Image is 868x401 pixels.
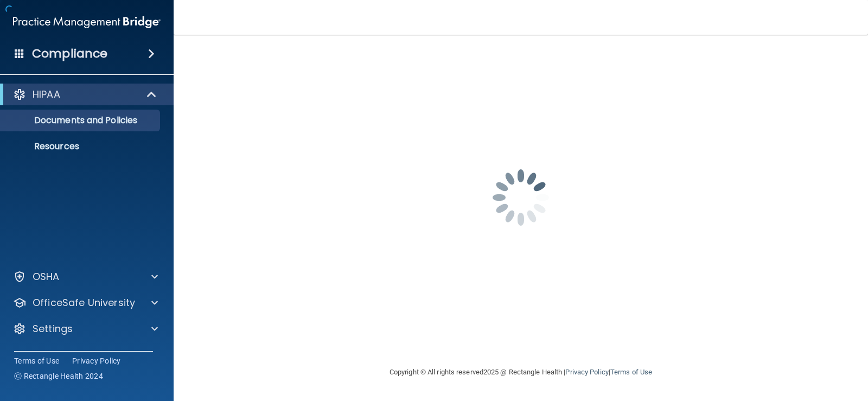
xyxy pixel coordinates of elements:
[13,88,157,101] a: HIPAA
[13,322,158,335] a: Settings
[14,355,59,366] a: Terms of Use
[33,88,60,101] p: HIPAA
[565,368,608,376] a: Privacy Policy
[610,368,652,376] a: Terms of Use
[7,141,155,152] p: Resources
[7,115,155,126] p: Documents and Policies
[13,11,161,33] img: PMB logo
[13,296,158,309] a: OfficeSafe University
[33,296,135,309] p: OfficeSafe University
[467,143,575,252] img: spinner.e123f6fc.gif
[32,46,107,61] h4: Compliance
[13,270,158,283] a: OSHA
[680,324,855,368] iframe: Drift Widget Chat Controller
[33,270,60,283] p: OSHA
[14,371,103,381] span: Ⓒ Rectangle Health 2024
[323,355,719,390] div: Copyright © All rights reserved 2025 @ Rectangle Health | |
[33,322,73,335] p: Settings
[72,355,121,366] a: Privacy Policy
